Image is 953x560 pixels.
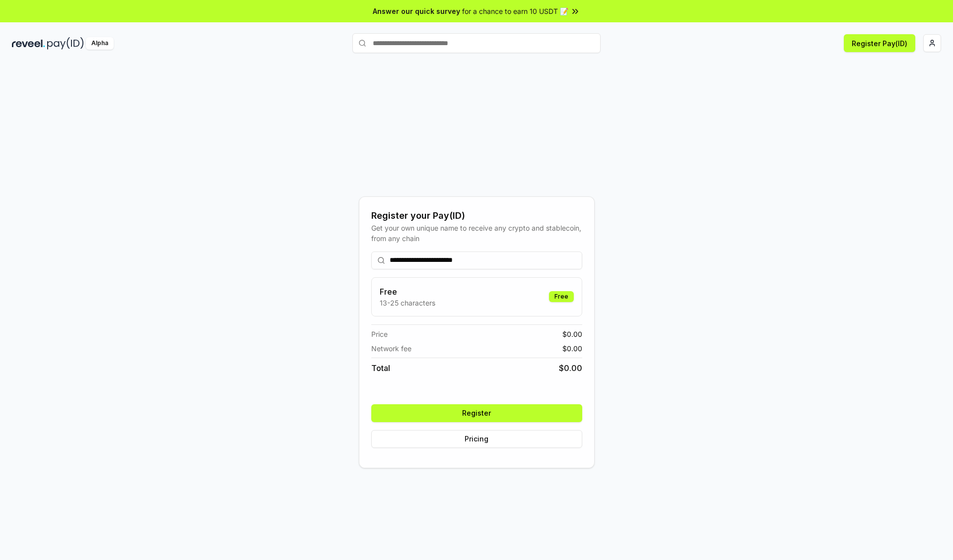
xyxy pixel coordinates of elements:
[12,37,45,50] img: reveel_dark
[371,223,582,244] div: Get your own unique name to receive any crypto and stablecoin, from any chain
[371,362,390,374] span: Total
[373,6,460,16] span: Answer our quick survey
[371,430,582,448] button: Pricing
[844,34,915,52] button: Register Pay(ID)
[47,37,84,50] img: pay_id
[380,298,435,308] p: 13-25 characters
[562,343,582,354] span: $ 0.00
[371,209,582,223] div: Register your Pay(ID)
[371,404,582,422] button: Register
[559,362,582,374] span: $ 0.00
[371,329,388,339] span: Price
[86,37,114,50] div: Alpha
[549,291,574,302] div: Free
[371,343,411,354] span: Network fee
[562,329,582,339] span: $ 0.00
[380,286,435,298] h3: Free
[462,6,568,16] span: for a chance to earn 10 USDT 📝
